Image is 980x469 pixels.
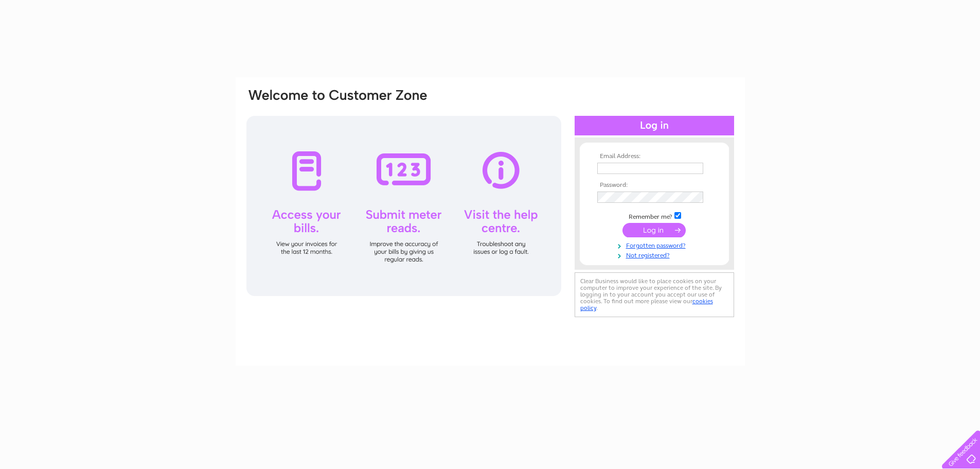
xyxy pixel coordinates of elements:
div: Clear Business would like to place cookies on your computer to improve your experience of the sit... [575,272,734,317]
input: Submit [622,223,686,237]
a: Not registered? [597,250,714,259]
th: Email Address: [595,153,714,160]
td: Remember me? [595,211,714,221]
a: cookies policy [580,298,713,311]
th: Password: [595,182,714,189]
a: Forgotten password? [597,240,714,250]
